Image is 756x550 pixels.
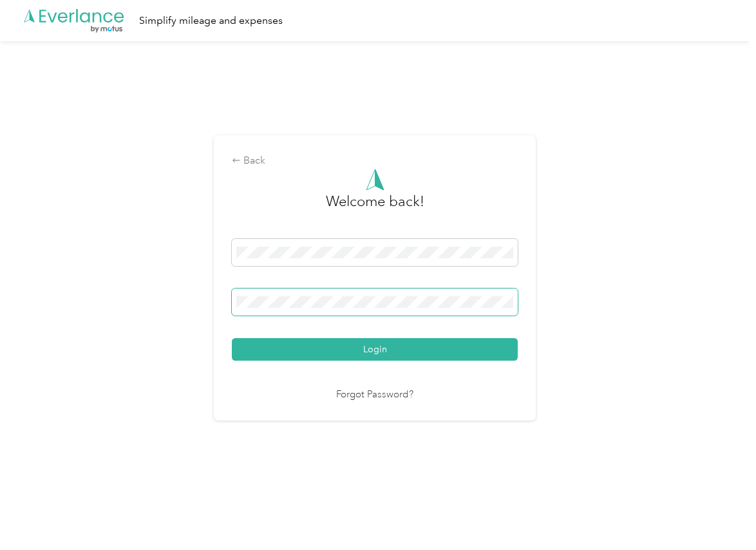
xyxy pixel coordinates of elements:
[326,191,424,225] h3: greeting
[684,478,756,550] iframe: Everlance-gr Chat Button Frame
[336,388,413,403] a: Forgot Password?
[232,153,518,169] div: Back
[139,13,283,29] div: Simplify mileage and expenses
[232,338,518,361] button: Login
